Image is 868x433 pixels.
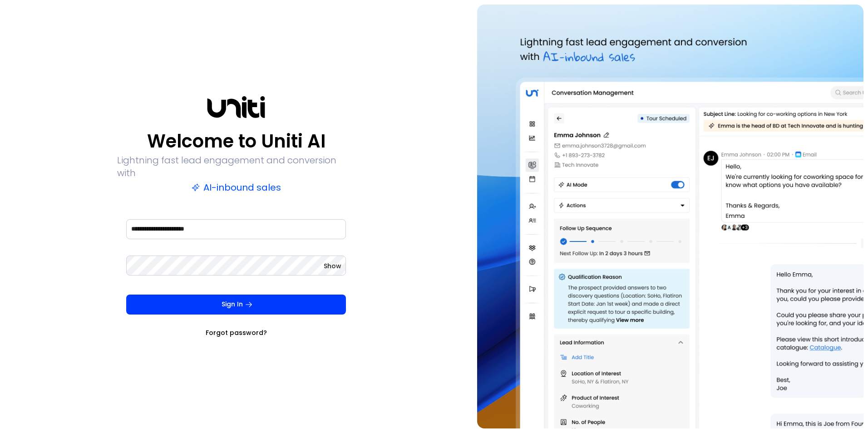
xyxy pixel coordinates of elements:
img: auth-hero.png [477,5,863,428]
p: AI-inbound sales [192,181,281,194]
button: Show [324,261,341,271]
p: Welcome to Uniti AI [147,130,325,152]
a: Forgot password? [206,328,267,337]
button: Sign In [126,295,346,315]
p: Lightning fast lead engagement and conversion with [117,154,355,179]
